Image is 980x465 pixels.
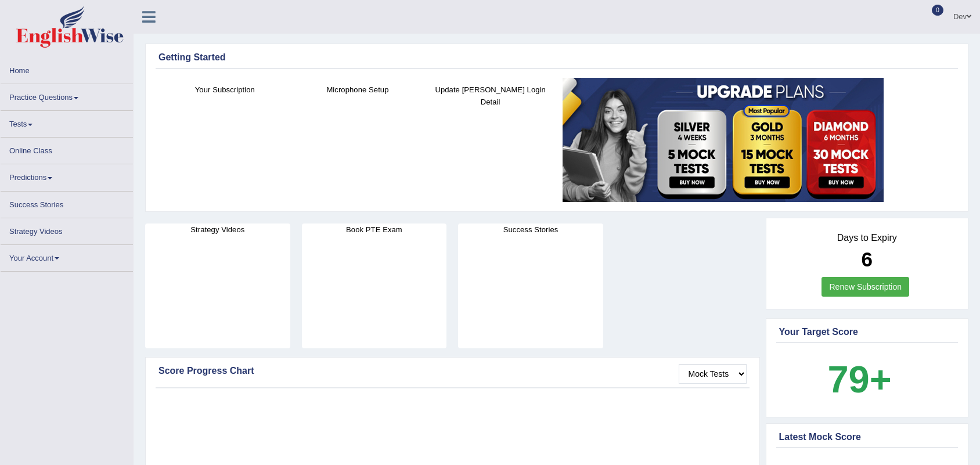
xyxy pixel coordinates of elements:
[297,84,419,96] h4: Microphone Setup
[563,78,884,202] img: small5.jpg
[430,84,551,108] h4: Update [PERSON_NAME] Login Detail
[1,192,133,214] a: Success Stories
[862,248,873,271] b: 6
[302,224,447,236] h4: Book PTE Exam
[827,358,891,401] b: 79+
[458,224,603,236] h4: Success Stories
[1,164,133,187] a: Predictions
[1,218,133,241] a: Strategy Videos
[1,138,133,160] a: Online Class
[932,5,943,16] span: 0
[145,224,290,236] h4: Strategy Videos
[1,57,133,80] a: Home
[1,111,133,134] a: Tests
[158,51,955,64] div: Getting Started
[1,245,133,268] a: Your Account
[779,325,956,339] div: Your Target Score
[779,430,956,444] div: Latest Mock Score
[779,233,956,243] h4: Days to Expiry
[164,84,286,96] h4: Your Subscription
[158,364,747,378] div: Score Progress Chart
[822,277,909,297] a: Renew Subscription
[1,84,133,107] a: Practice Questions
